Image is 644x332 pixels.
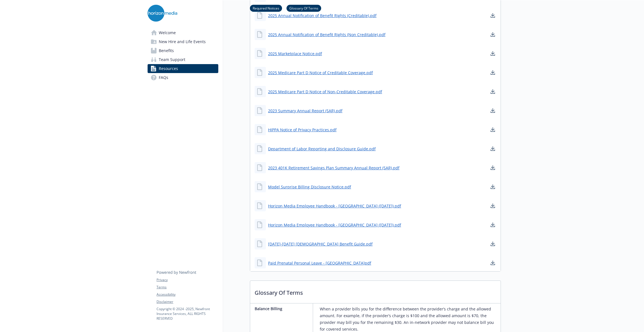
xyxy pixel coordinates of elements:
[148,73,218,82] a: FAQs
[157,299,218,304] a: Disclaimer
[159,28,176,37] span: Welcome
[255,306,311,312] p: Balance Billing
[148,37,218,46] a: New Hire and Life Events
[148,64,218,73] a: Resources
[250,281,501,301] p: Glossary Of Terms
[489,50,496,57] a: download document
[268,51,322,57] a: 2025 Marketplace Notice.pdf
[157,277,218,282] a: Privacy
[268,241,373,247] a: [DATE]-[DATE] [DEMOGRAPHIC_DATA] Benefit Guide.pdf
[268,184,351,190] a: Model Surprise Billing Disclosure Notice.pdf
[489,69,496,76] a: download document
[489,164,496,171] a: download document
[157,292,218,297] a: Accessibility
[489,31,496,38] a: download document
[268,32,385,38] a: 2025 Annual Notification of Benefit Rights (Non Creditable).pdf
[489,202,496,209] a: download document
[159,55,185,64] span: Team Support
[268,203,401,209] a: Horizon Media Employee Handbook - [GEOGRAPHIC_DATA] ([DATE]).pdf
[489,88,496,95] a: download document
[489,183,496,190] a: download document
[148,55,218,64] a: Team Support
[268,260,371,266] a: Paid Prenatal Personal Leave - [GEOGRAPHIC_DATA]pdf
[489,126,496,133] a: download document
[268,127,337,133] a: HIPPA Notice of Privacy Practices.pdf
[489,221,496,228] a: download document
[489,107,496,114] a: download document
[159,73,168,82] span: FAQs
[268,70,373,76] a: 2025 Medicare Part D Notice of Creditable Coverage.pdf
[489,259,496,266] a: download document
[268,222,401,228] a: Horizon Media Employee Handbook - [GEOGRAPHIC_DATA] ([DATE]).pdf
[250,5,282,11] a: Required Notices
[159,46,174,55] span: Benefits
[268,165,399,171] a: 2023 401K Retirement Savings Plan Summary Annual Report (SAR).pdf
[159,64,178,73] span: Resources
[268,146,376,152] a: Department of Labor Reporting and Disclosure Guide.pdf
[268,89,382,95] a: 2025 Medicare Part D Notice of Non-Creditable Coverage.pdf
[287,5,321,11] a: Glossary Of Terms
[489,145,496,152] a: download document
[157,307,218,321] p: Copyright © 2024 - 2025 , Newfront Insurance Services, ALL RIGHTS RESERVED
[489,240,496,247] a: download document
[157,285,218,290] a: Terms
[148,28,218,37] a: Welcome
[159,37,206,46] span: New Hire and Life Events
[268,108,342,114] a: 2023 Summary Annual Report (SAR).pdf
[148,46,218,55] a: Benefits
